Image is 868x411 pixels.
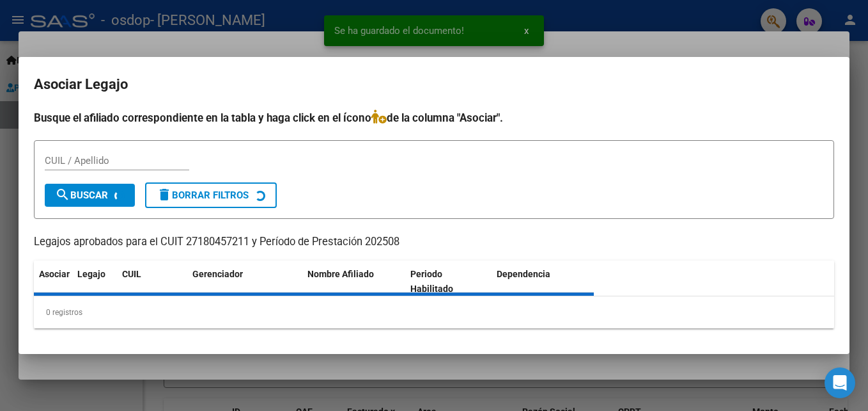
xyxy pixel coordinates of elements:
[55,189,108,201] span: Buscar
[34,72,834,97] h2: Asociar Legajo
[117,261,187,303] datatable-header-cell: CUIL
[307,269,374,279] span: Nombre Afiliado
[410,269,453,294] span: Periodo Habilitado
[492,261,594,303] datatable-header-cell: Dependencia
[122,269,141,279] span: CUIL
[825,367,855,398] div: Open Intercom Messenger
[145,182,277,208] button: Borrar Filtros
[34,261,72,303] datatable-header-cell: Asociar
[192,269,243,279] span: Gerenciador
[302,261,405,303] datatable-header-cell: Nombre Afiliado
[72,261,117,303] datatable-header-cell: Legajo
[39,269,70,279] span: Asociar
[77,269,105,279] span: Legajo
[157,189,249,201] span: Borrar Filtros
[497,269,550,279] span: Dependencia
[34,109,834,126] h4: Busque el afiliado correspondiente en la tabla y haga click en el ícono de la columna "Asociar".
[187,261,302,303] datatable-header-cell: Gerenciador
[55,187,70,202] mat-icon: search
[405,261,492,303] datatable-header-cell: Periodo Habilitado
[34,234,834,250] p: Legajos aprobados para el CUIT 27180457211 y Período de Prestación 202508
[157,187,172,202] mat-icon: delete
[45,184,135,207] button: Buscar
[34,296,834,328] div: 0 registros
